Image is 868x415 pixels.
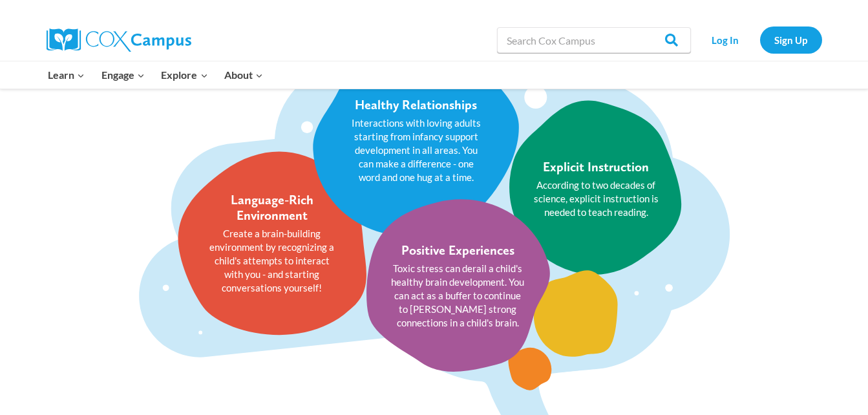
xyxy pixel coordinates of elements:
input: Search Cox Campus [497,27,691,53]
p: Interactions with loving adults starting from infancy support development in all areas. You can m... [349,116,483,184]
div: Healthy Relationships [355,97,477,112]
a: Log In [697,27,754,53]
div: Explicit Instruction [543,159,649,175]
a: Sign Up [760,27,822,53]
nav: Secondary Navigation [697,27,822,53]
p: According to two decades of science, explicit instruction is needed to teach reading. [529,178,663,219]
button: Child menu of About [216,61,271,89]
div: Language-Rich Environment [205,192,339,223]
p: Toxic stress can derail a child's healthy brain development. You can act as a buffer to continue ... [391,262,525,330]
button: Child menu of Explore [153,61,217,89]
button: Child menu of Engage [93,61,153,89]
button: Child menu of Learn [40,61,94,89]
img: Cox Campus [47,28,191,52]
div: Positive Experiences [401,242,514,258]
nav: Primary Navigation [40,61,271,89]
p: Create a brain-building environment by recognizing a child's attempts to interact with you - and ... [205,227,339,295]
